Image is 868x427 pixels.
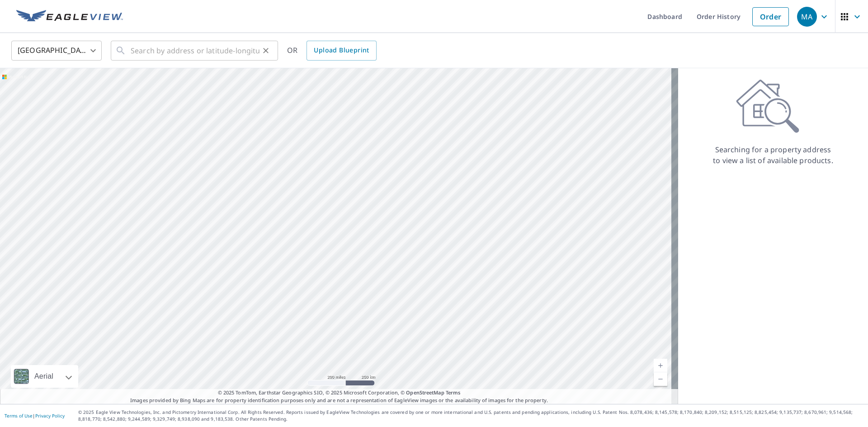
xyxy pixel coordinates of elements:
div: OR [287,41,377,61]
input: Search by address or latitude-longitude [131,38,259,63]
p: Searching for a property address to view a list of available products. [712,144,834,166]
div: [GEOGRAPHIC_DATA] [11,38,102,63]
a: Terms [446,389,461,396]
a: Terms of Use [5,413,33,419]
p: © 2025 Eagle View Technologies, Inc. and Pictometry International Corp. All Rights Reserved. Repo... [78,409,863,422]
img: EV Logo [16,10,123,23]
a: Order [752,7,789,26]
div: MA [797,7,817,27]
div: Aerial [32,365,56,388]
div: Aerial [11,365,78,388]
a: OpenStreetMap [406,389,444,396]
a: Privacy Policy [35,413,65,419]
span: © 2025 TomTom, Earthstar Geographics SIO, © 2025 Microsoft Corporation, © [218,389,461,397]
a: Upload Blueprint [307,41,376,61]
button: Clear [259,44,272,57]
a: Current Level 5, Zoom Out [654,372,667,386]
a: Current Level 5, Zoom In [654,359,667,372]
p: | [5,413,65,418]
span: Upload Blueprint [314,45,369,56]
